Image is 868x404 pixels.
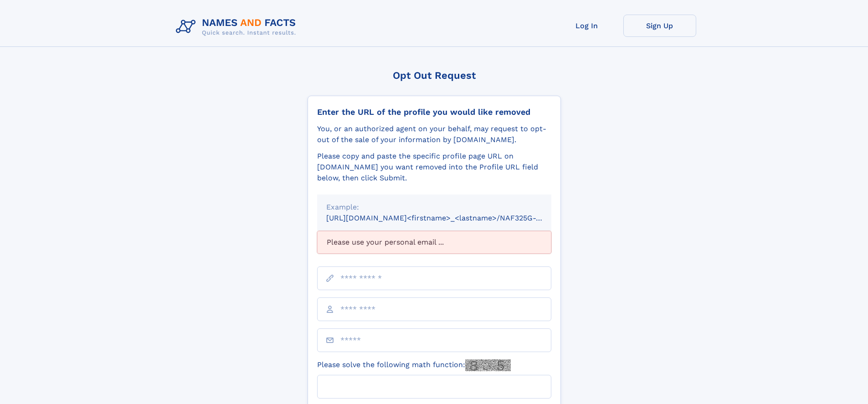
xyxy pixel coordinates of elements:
a: Sign Up [623,15,696,37]
label: Please solve the following math function: [317,359,511,371]
img: Logo Names and Facts [172,15,303,39]
div: Example: [326,202,542,213]
a: Log In [550,15,623,37]
div: Please copy and paste the specific profile page URL on [DOMAIN_NAME] you want removed into the Pr... [317,151,551,184]
div: Please use your personal email ... [317,231,551,254]
div: Enter the URL of the profile you would like removed [317,107,551,117]
small: [URL][DOMAIN_NAME]<firstname>_<lastname>/NAF325G-xxxxxxxx [326,214,569,222]
div: You, or an authorized agent on your behalf, may request to opt-out of the sale of your informatio... [317,123,551,145]
div: Opt Out Request [308,70,561,81]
